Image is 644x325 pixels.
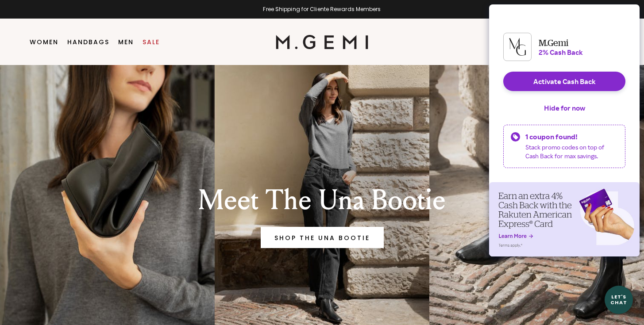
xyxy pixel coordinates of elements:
div: Let's Chat [605,294,633,305]
a: Banner primary button [261,227,384,248]
img: M.Gemi [276,35,368,49]
a: Men [118,38,134,46]
a: Handbags [67,38,109,46]
div: Meet The Una Bootie [169,184,476,216]
a: Sale [143,38,160,46]
a: Women [30,38,58,46]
